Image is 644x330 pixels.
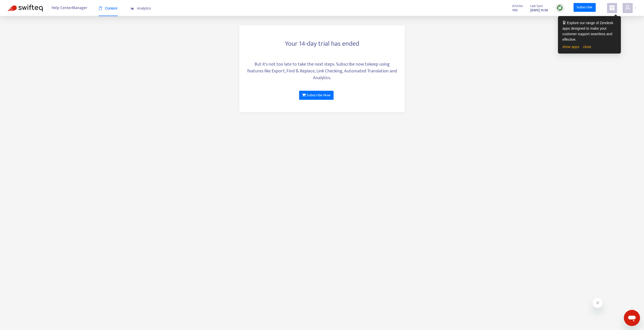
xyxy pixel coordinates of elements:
[557,5,563,11] img: sync.dc5367851b00ba804db3.png
[99,6,117,10] span: Content
[625,5,631,11] span: user
[512,8,518,13] strong: 1113
[593,298,603,308] iframe: Cerrar mensaje
[52,3,87,13] span: Help Center Manager
[3,4,36,8] span: Hi. Need any help?
[131,7,134,10] span: area-chart
[8,5,43,12] img: Swifteq
[624,310,640,326] iframe: Botón para iniciar la ventana de mensajería
[247,61,397,81] div: But it's not too late to take the next steps. Subscribe now to keep using features like Export, F...
[512,3,523,9] span: Articles
[299,91,334,100] a: Subscribe Now
[530,8,548,13] strong: [DATE] 13:58
[99,7,102,10] span: book
[247,40,397,48] h3: Your 14-day trial has ended
[562,45,579,49] a: show apps
[574,3,596,12] a: Subscribe
[583,45,591,49] a: close
[530,3,543,9] span: Last Sync
[131,6,151,10] span: Analytics
[562,20,616,42] div: Explore our range of Zendesk apps designed to make your customer support seamless and effective.
[609,5,615,11] span: appstore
